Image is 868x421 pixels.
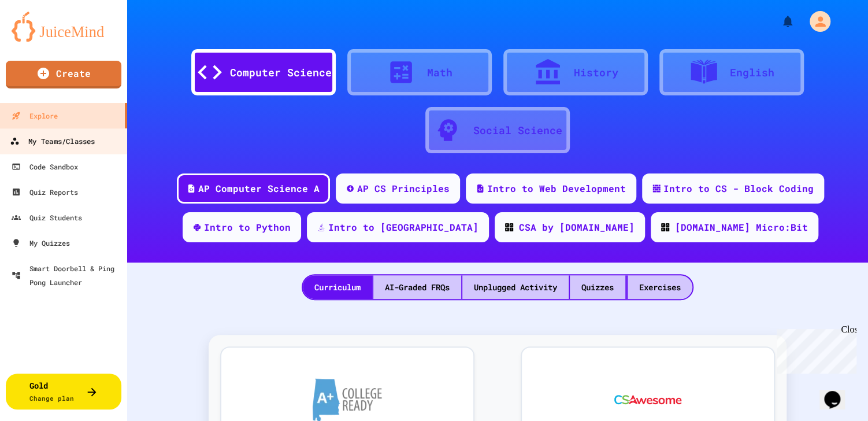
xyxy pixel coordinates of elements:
[819,375,856,409] iframe: chat widget
[6,61,121,88] a: Create
[29,394,74,402] span: Change plan
[730,65,774,80] div: English
[487,182,626,195] div: Intro to Web Development
[373,275,461,299] div: AI-Graded FRQs
[12,261,123,289] div: Smart Doorbell & Ping Pong Launcher
[303,275,372,299] div: Curriculum
[12,12,116,42] img: logo-orange.svg
[6,374,121,409] button: GoldChange plan
[570,275,625,299] div: Quizzes
[198,182,320,195] div: AP Computer Science A
[628,275,692,299] div: Exercises
[5,5,80,73] div: Chat with us now!Close
[663,182,814,195] div: Intro to CS - Block Coding
[675,220,808,234] div: [DOMAIN_NAME] Micro:Bit
[230,65,332,80] div: Computer Science
[12,236,70,250] div: My Quizzes
[759,12,797,31] div: My Notifications
[204,220,291,234] div: Intro to Python
[328,220,478,234] div: Intro to [GEOGRAPHIC_DATA]
[12,211,82,224] div: Quiz Students
[519,220,635,234] div: CSA by [DOMAIN_NAME]
[357,182,450,195] div: AP CS Principles
[12,185,78,199] div: Quiz Reports
[772,324,856,374] iframe: chat widget
[574,65,618,80] div: History
[797,8,833,35] div: My Account
[505,223,513,231] img: CODE_logo_RGB.png
[29,379,74,404] div: Gold
[427,65,452,80] div: Math
[473,123,562,138] div: Social Science
[12,109,58,123] div: Explore
[661,223,669,231] img: CODE_logo_RGB.png
[462,275,569,299] div: Unplugged Activity
[10,134,95,149] div: My Teams/Classes
[12,160,78,173] div: Code Sandbox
